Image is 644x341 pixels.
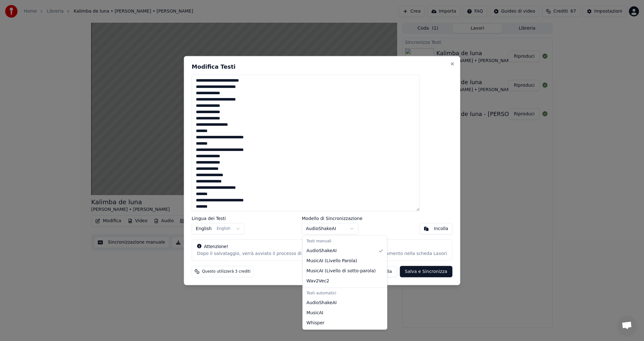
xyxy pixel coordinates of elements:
div: Testi automatici [304,289,386,298]
div: Testi manuali [304,237,386,246]
span: MusicAI ( Livello di sotto-parola ) [307,268,376,274]
span: Whisper [307,320,325,326]
span: AudioShakeAI [307,248,337,254]
span: MusicAI ( Livello Parola ) [307,258,357,264]
span: MusicAI [307,310,324,316]
span: Wav2Vec2 [307,278,329,284]
span: AudioShakeAI [307,300,337,306]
